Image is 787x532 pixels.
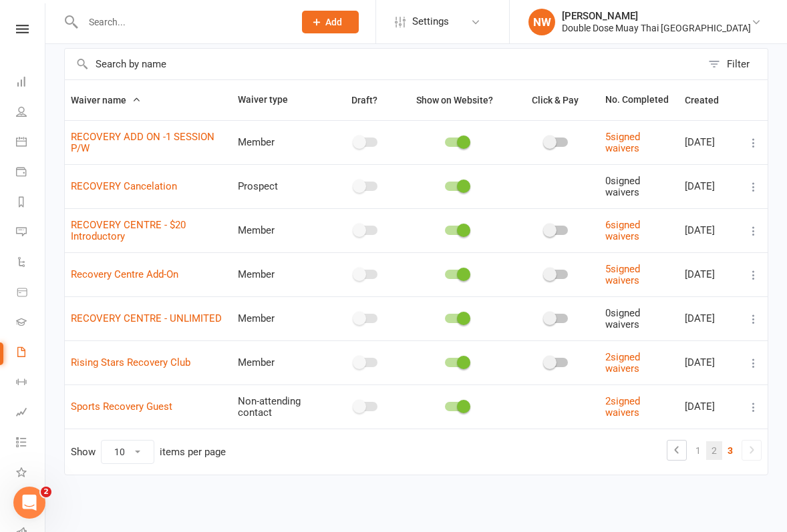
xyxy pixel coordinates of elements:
[325,17,342,27] span: Add
[232,296,334,340] td: Member
[71,95,141,105] span: Waiver name
[232,80,334,120] th: Waiver type
[679,340,740,384] td: [DATE]
[679,252,740,296] td: [DATE]
[339,92,392,108] button: Draft?
[727,56,750,72] div: Filter
[532,95,579,105] span: Click & Pay
[16,68,46,98] a: Dashboard
[679,164,740,208] td: [DATE]
[232,164,334,208] td: Prospect
[605,219,640,242] a: 6signed waivers
[79,13,285,31] input: Search...
[232,252,334,296] td: Member
[605,263,640,286] a: 5signed waivers
[562,10,751,22] div: [PERSON_NAME]
[685,92,734,108] button: Created
[562,22,751,34] div: Double Dose Muay Thai [GEOGRAPHIC_DATA]
[16,98,46,128] a: People
[605,351,640,374] a: 2signed waivers
[65,49,701,79] input: Search by name
[71,401,172,413] a: Sports Recovery Guest
[605,307,640,330] span: 0 signed waivers
[232,340,334,384] td: Member
[605,395,640,419] a: 2signed waivers
[71,440,226,464] div: Show
[16,398,46,429] a: Assessments
[412,7,449,37] span: Settings
[41,487,51,497] span: 2
[520,92,593,108] button: Click & Pay
[416,95,493,105] span: Show on Website?
[701,49,768,79] button: Filter
[13,487,45,519] iframe: Intercom live chat
[160,447,226,458] div: items per page
[71,180,177,192] a: RECOVERY Cancelation
[16,459,46,489] a: What's New
[605,175,640,198] span: 0 signed waivers
[679,384,740,429] td: [DATE]
[302,11,359,33] button: Add
[679,296,740,340] td: [DATE]
[16,158,46,188] a: Payments
[71,92,141,108] button: Waiver name
[232,208,334,252] td: Member
[71,312,222,324] a: RECOVERY CENTRE - UNLIMITED
[605,131,640,154] a: 5signed waivers
[528,9,555,35] div: NW
[71,356,190,368] a: Rising Stars Recovery Club
[16,188,46,218] a: Reports
[232,384,334,429] td: Non-attending contact
[71,131,214,154] a: RECOVERY ADD ON -1 SESSION P/W
[690,441,706,460] a: 1
[16,278,46,308] a: Product Sales
[679,208,740,252] td: [DATE]
[599,80,679,120] th: No. Completed
[706,441,722,460] a: 2
[16,128,46,158] a: Calendar
[404,92,508,108] button: Show on Website?
[351,95,377,105] span: Draft?
[722,441,738,460] a: 3
[679,120,740,164] td: [DATE]
[71,219,186,242] a: RECOVERY CENTRE - $20 Introductory
[71,268,178,280] a: Recovery Centre Add-On
[685,95,734,105] span: Created
[232,120,334,164] td: Member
